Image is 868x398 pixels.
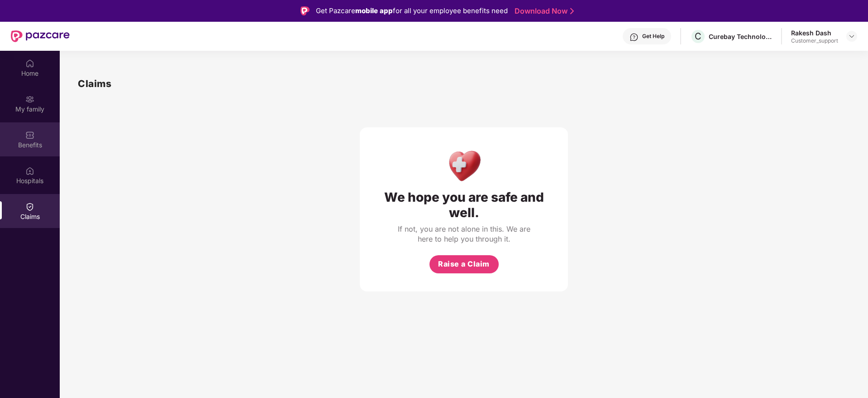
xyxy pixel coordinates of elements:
[848,33,855,40] img: svg+xml;base64,PHN2ZyBpZD0iRHJvcGRvd24tMzJ4MzIiIHhtbG5zPSJodHRwOi8vd3d3LnczLm9yZy8yMDAwL3N2ZyIgd2...
[25,202,34,211] img: svg+xml;base64,PHN2ZyBpZD0iQ2xhaW0iIHhtbG5zPSJodHRwOi8vd3d3LnczLm9yZy8yMDAwL3N2ZyIgd2lkdGg9IjIwIi...
[695,31,701,42] span: C
[791,37,838,44] div: Customer_support
[378,189,550,220] div: We hope you are safe and well.
[300,6,310,15] img: Logo
[709,32,772,41] div: Curebay Technologies pvt ltd
[355,6,393,15] strong: mobile app
[515,6,571,16] a: Download Now
[444,146,484,185] img: Health Care
[630,33,639,42] img: svg+xml;base64,PHN2ZyBpZD0iSGVscC0zMngzMiIgeG1sbnM9Imh0dHA6Ly93d3cudzMub3JnLzIwMDAvc3ZnIiB3aWR0aD...
[316,5,508,16] div: Get Pazcare for all your employee benefits need
[791,29,838,37] div: Rakesh Dash
[642,33,664,40] div: Get Help
[25,95,34,104] img: svg+xml;base64,PHN2ZyB3aWR0aD0iMjAiIGhlaWdodD0iMjAiIHZpZXdCb3g9IjAgMCAyMCAyMCIgZmlsbD0ibm9uZSIgeG...
[11,30,70,42] img: New Pazcare Logo
[25,131,34,140] img: svg+xml;base64,PHN2ZyBpZD0iQmVuZWZpdHMiIHhtbG5zPSJodHRwOi8vd3d3LnczLm9yZy8yMDAwL3N2ZyIgd2lkdGg9Ij...
[78,76,111,91] h1: Claims
[396,224,532,244] div: If not, you are not alone in this. We are here to help you through it.
[25,166,34,175] img: svg+xml;base64,PHN2ZyBpZD0iSG9zcGl0YWxzIiB4bWxucz0iaHR0cDovL3d3dy53My5vcmcvMjAwMC9zdmciIHdpZHRoPS...
[25,59,34,68] img: svg+xml;base64,PHN2ZyBpZD0iSG9tZSIgeG1sbnM9Imh0dHA6Ly93d3cudzMub3JnLzIwMDAvc3ZnIiB3aWR0aD0iMjAiIG...
[438,258,490,270] span: Raise a Claim
[429,255,499,273] button: Raise a Claim
[570,6,574,16] img: Stroke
